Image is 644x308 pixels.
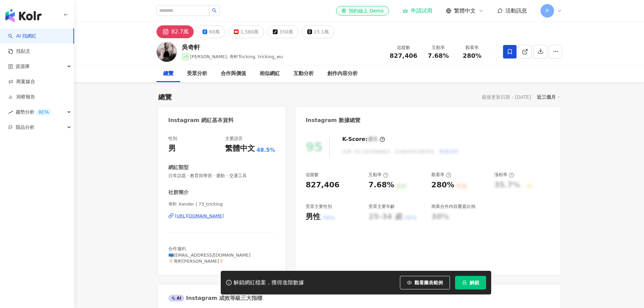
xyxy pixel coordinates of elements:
div: 漲粉率 [494,172,514,178]
span: 48.5% [257,146,276,154]
a: 洞察報告 [8,94,35,100]
div: 互動率 [368,172,388,178]
span: 資源庫 [16,59,30,74]
div: 網紅類型 [168,164,189,171]
div: 社群簡介 [168,189,189,196]
button: 60萬 [197,25,225,38]
div: 350萬 [279,27,293,37]
div: 7.68% [368,180,394,190]
a: 申請試用 [403,7,432,14]
span: 280% [463,52,482,59]
span: 827,406 [390,52,418,59]
a: 預約線上 Demo [336,6,389,16]
div: 男 [168,143,176,154]
span: 競品分析 [16,120,34,135]
span: 合作邀約 📪[EMAIL_ADDRESS][DOMAIN_NAME] 👇🏻奇軒[PERSON_NAME]👇🏻 [168,246,251,263]
div: 創作內容分析 [327,70,358,78]
span: rise [8,110,13,115]
div: 互動分析 [293,70,314,78]
div: 吳奇軒 [182,43,283,51]
a: 找貼文 [8,48,30,55]
a: 商案媒合 [8,78,35,85]
span: search [212,8,217,13]
span: [PERSON_NAME], 奇軒Tricking, tricking_wu [190,54,283,59]
div: 觀看率 [431,172,451,178]
div: 觀看率 [459,44,485,51]
div: 商業合作內容覆蓋比例 [431,204,475,210]
span: 繁體中文 [454,7,476,15]
div: AI [168,295,185,302]
div: [URL][DOMAIN_NAME] [175,213,224,219]
img: logo [5,9,42,22]
div: Instagram 網紅基本資料 [168,117,234,124]
div: 受眾分析 [187,70,207,78]
div: Instagram 數據總覽 [306,117,360,124]
div: 827,406 [306,180,339,190]
div: 互動率 [426,44,451,51]
div: 性別 [168,136,177,142]
div: 總覽 [163,70,173,78]
button: 15.1萬 [302,25,334,38]
button: 觀看圖表範例 [400,276,450,289]
div: 追蹤數 [306,172,319,178]
button: 350萬 [267,25,299,38]
span: 解鎖 [470,280,479,285]
span: 日常話題 · 教育與學習 · 運動 · 交通工具 [168,173,276,179]
div: 近三個月 [537,93,560,101]
div: 主要語言 [225,136,243,142]
span: 觀看圖表範例 [414,280,443,285]
button: 1,580萬 [229,25,264,38]
div: 82.7萬 [171,27,189,37]
div: 總覽 [158,92,172,102]
span: 7.68% [428,52,449,59]
img: KOL Avatar [157,42,177,62]
div: 60萬 [209,27,220,37]
span: 奇軒 Xander | 73_tricking [168,201,276,207]
div: 15.1萬 [314,27,329,37]
div: BETA [36,109,51,116]
div: 預約線上 Demo [341,7,383,14]
div: Instagram 成效等級三大指標 [168,294,262,302]
div: 合作與價值 [221,70,246,78]
div: 繁體中文 [225,143,255,154]
span: 活動訊息 [505,7,527,14]
div: 男性 [306,212,320,222]
button: 解鎖 [455,276,486,289]
div: 相似網紅 [260,70,280,78]
div: 280% [431,180,454,190]
span: lock [462,280,467,285]
button: 82.7萬 [157,25,194,38]
a: searchAI 找網紅 [8,33,37,40]
a: [URL][DOMAIN_NAME] [168,213,276,219]
div: K-Score : [342,136,385,143]
div: 受眾主要年齡 [368,204,395,210]
span: 趨勢分析 [16,104,51,120]
div: 最後更新日期：[DATE] [482,94,531,100]
div: 追蹤數 [390,44,418,51]
div: 1,580萬 [240,27,259,37]
div: 受眾主要性別 [306,204,332,210]
span: P [546,7,548,15]
div: 解鎖網紅檔案，獲得進階數據 [234,279,304,286]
